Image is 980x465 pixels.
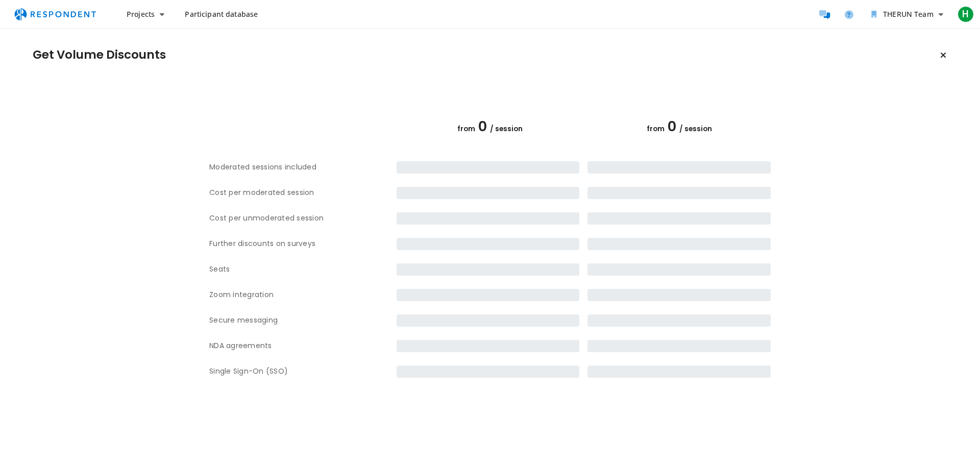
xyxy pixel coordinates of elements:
span: / session [490,124,523,134]
span: from [457,124,475,134]
button: THERUN Team [863,5,951,23]
button: Keep current plan [933,45,953,65]
img: respondent-logo.png [8,5,102,24]
span: from [647,124,665,134]
th: Further discounts on surveys [209,231,397,257]
th: Cost per unmoderated session [209,206,397,231]
span: 0 [478,117,487,136]
span: Participant database [185,9,258,19]
th: NDA agreements [209,333,397,359]
th: Seats [209,257,397,282]
span: THERUN Team [883,9,934,19]
span: / session [679,124,712,134]
button: Projects [118,5,173,23]
span: Projects [127,9,155,19]
th: Cost per moderated session [209,180,397,206]
a: Participant database [177,5,266,23]
span: H [958,6,974,22]
th: Zoom integration [209,282,397,308]
h1: Get Volume Discounts [33,48,166,62]
a: Message participants [814,4,835,25]
a: Help and support [839,4,859,25]
span: 0 [668,117,676,136]
th: Single Sign-On (SSO) [209,359,397,384]
th: Secure messaging [209,308,397,333]
button: H [955,5,976,23]
th: Moderated sessions included [209,155,397,180]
